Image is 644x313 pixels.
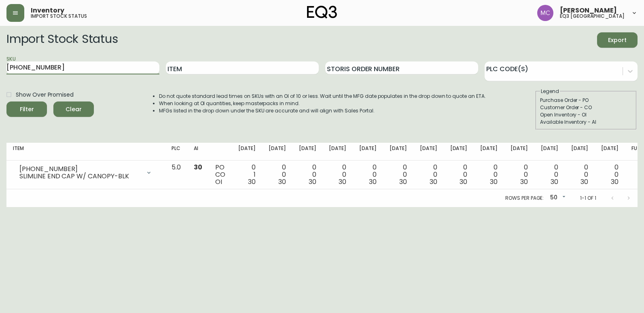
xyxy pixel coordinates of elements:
span: 30 [309,177,316,186]
span: 30 [369,177,377,186]
th: [DATE] [565,143,595,161]
div: 0 0 [571,164,589,186]
th: [DATE] [292,143,323,161]
div: 0 0 [269,164,286,186]
span: Export [604,35,631,45]
th: [DATE] [595,143,625,161]
span: 30 [490,177,498,186]
div: 0 0 [480,164,498,186]
img: logo [307,6,337,19]
div: 0 1 [238,164,256,186]
span: Clear [60,104,87,114]
div: 0 0 [601,164,619,186]
span: Inventory [31,7,64,14]
span: 30 [430,177,437,186]
div: [PHONE_NUMBER]SLIMLINE END CAP W/ CANOPY-BLK [13,164,159,182]
th: [DATE] [534,143,565,161]
button: Clear [53,102,94,117]
span: [PERSON_NAME] [560,7,617,14]
p: Rows per page: [505,195,544,202]
div: 0 0 [420,164,437,186]
div: 0 0 [299,164,316,186]
div: 0 0 [541,164,558,186]
span: 30 [278,177,286,186]
div: PO CO [215,164,225,186]
span: 30 [460,177,467,186]
th: PLC [165,143,187,161]
legend: Legend [540,88,560,95]
img: 6dbdb61c5655a9a555815750a11666cc [537,5,553,21]
div: Open Inventory - OI [540,111,632,118]
th: [DATE] [353,143,383,161]
li: When looking at OI quantities, keep masterpacks in mind. [159,100,486,107]
th: [DATE] [504,143,534,161]
td: 5.0 [165,161,187,189]
div: Customer Order - CO [540,104,632,111]
th: [DATE] [383,143,413,161]
div: 0 0 [329,164,346,186]
th: [DATE] [262,143,292,161]
p: 1-1 of 1 [580,195,596,202]
span: 30 [339,177,346,186]
button: Filter [6,102,47,117]
h5: eq3 [GEOGRAPHIC_DATA] [560,14,625,19]
div: Available Inventory - AI [540,118,632,126]
div: 50 [547,191,567,205]
th: [DATE] [474,143,504,161]
span: Show Over Promised [16,91,74,99]
div: 0 0 [359,164,377,186]
span: 30 [248,177,256,186]
div: 0 0 [450,164,468,186]
div: SLIMLINE END CAP W/ CANOPY-BLK [19,173,141,180]
li: MFGs listed in the drop down under the SKU are accurate and will align with Sales Portal. [159,107,486,114]
span: 30 [580,177,588,186]
th: Item [6,143,165,161]
span: OI [215,177,222,186]
div: Purchase Order - PO [540,97,632,104]
span: 30 [399,177,407,186]
th: [DATE] [413,143,444,161]
span: 30 [520,177,528,186]
th: AI [187,143,209,161]
h5: import stock status [31,14,87,19]
h2: Import Stock Status [6,32,118,48]
button: Export [597,32,638,48]
div: 0 0 [511,164,528,186]
div: 0 0 [390,164,407,186]
span: 30 [611,177,619,186]
li: Do not quote standard lead times on SKUs with an OI of 10 or less. Wait until the MFG date popula... [159,93,486,100]
th: [DATE] [232,143,262,161]
span: 30 [194,163,202,172]
span: 30 [551,177,558,186]
div: [PHONE_NUMBER] [19,165,141,173]
th: [DATE] [322,143,353,161]
th: [DATE] [444,143,474,161]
